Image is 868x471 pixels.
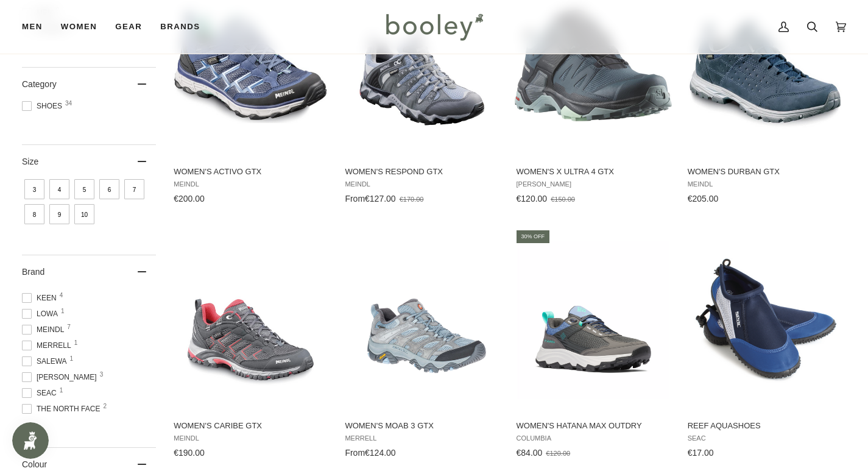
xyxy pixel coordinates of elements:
[174,420,328,431] span: Women's Caribe GTX
[174,194,205,204] span: €200.00
[67,324,71,330] span: 7
[22,459,56,469] span: Colour
[688,194,719,204] span: €205.00
[60,292,63,299] span: 4
[22,388,60,398] span: Seac
[174,448,205,458] span: €190.00
[343,228,501,462] a: Women's Moab 3 GTX
[345,180,499,188] span: Meindl
[61,308,65,314] span: 1
[160,21,200,33] span: Brands
[517,194,548,204] span: €120.00
[74,204,94,224] span: Size: 10
[517,230,550,243] div: 30% off
[686,228,844,462] a: Reef Aquashoes
[22,372,101,383] span: [PERSON_NAME]
[22,324,68,335] span: Meindl
[22,79,57,89] span: Category
[99,179,119,199] span: Size: 6
[172,241,330,399] img: Women's Caribe GTX Anthrazit / Rose - Booley Galway
[345,448,365,458] span: From
[74,179,94,199] span: Size: 5
[24,204,44,224] span: Size: 8
[688,434,842,442] span: Seac
[124,179,144,199] span: Size: 7
[22,267,44,277] span: Brand
[12,422,49,459] iframe: Button to open loyalty program pop-up
[546,450,570,457] span: €120.00
[688,448,714,458] span: €17.00
[381,9,487,44] img: Booley
[100,372,104,378] span: 3
[22,403,104,414] span: The North Face
[343,241,501,399] img: Merrell Women's Moab 3 GTX Altitude - Booley Galway
[345,434,499,442] span: Merrell
[49,204,69,224] span: Size: 9
[517,166,671,177] span: Women's X Ultra 4 GTX
[22,101,66,112] span: Shoes
[517,180,671,188] span: [PERSON_NAME]
[517,420,671,431] span: Women's Hatana Max OutDry
[515,228,672,462] a: Women's Hatana Max OutDry
[22,308,62,319] span: Lowa
[174,434,328,442] span: Meindl
[65,101,72,107] span: 34
[686,241,844,399] img: Seac Reef Aquashoes Blue - Booley Galway
[60,388,63,394] span: 1
[22,340,75,351] span: Merrell
[22,157,38,166] span: Size
[103,403,107,409] span: 2
[22,292,60,303] span: Keen
[345,166,499,177] span: Women's Respond GTX
[400,196,424,203] span: €170.00
[115,21,142,33] span: Gear
[24,179,44,199] span: Size: 3
[174,166,328,177] span: Women's Activo GTX
[49,179,69,199] span: Size: 4
[365,194,396,204] span: €127.00
[345,420,499,431] span: Women's Moab 3 GTX
[688,166,842,177] span: Women's Durban GTX
[365,448,396,458] span: €124.00
[74,340,78,346] span: 1
[551,196,575,203] span: €150.00
[688,180,842,188] span: Meindl
[517,448,543,458] span: €84.00
[22,21,43,33] span: Men
[345,194,365,204] span: From
[70,356,74,362] span: 1
[517,434,671,442] span: Columbia
[688,420,842,431] span: Reef Aquashoes
[61,21,97,33] span: Women
[515,241,672,399] img: Columbia Women's Hatana Max Outdry Dark Grey / Electric Turquoise - Booley Galway
[172,228,330,462] a: Women's Caribe GTX
[22,356,71,367] span: Salewa
[174,180,328,188] span: Meindl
